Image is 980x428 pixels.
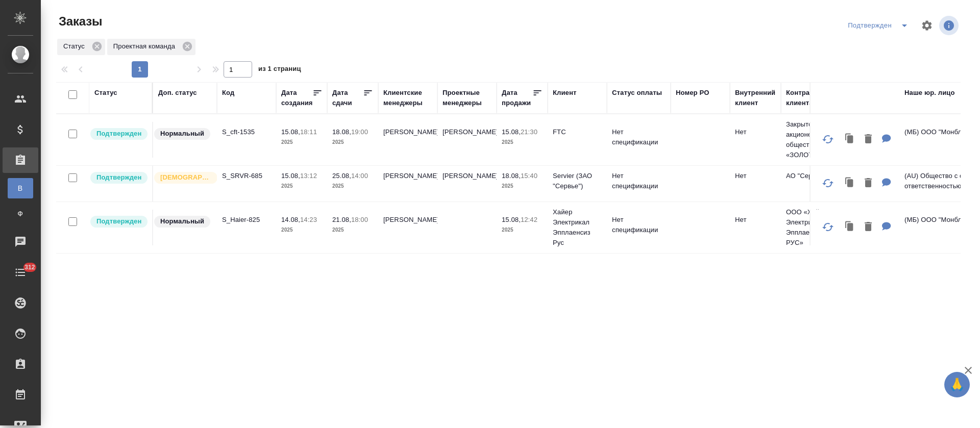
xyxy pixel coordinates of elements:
td: [PERSON_NAME] [378,122,437,158]
p: 18.08, [502,172,521,180]
p: 14.08, [281,216,300,223]
p: Нет [735,215,776,225]
button: Клонировать [840,129,860,150]
div: Статус оплаты [612,88,662,98]
div: Статус по умолчанию для стандартных заказов [153,215,212,229]
div: Дата продажи [502,88,532,108]
a: Ф [8,204,33,224]
p: Подтвержден [96,129,141,139]
div: Клиентские менеджеры [383,88,432,108]
p: 2025 [281,137,322,147]
p: Нормальный [160,216,204,226]
div: Выставляет КМ после уточнения всех необходимых деталей и получения согласия клиента на запуск. С ... [89,215,147,229]
p: 12:42 [521,216,537,223]
p: Servier (ЗАО "Сервье") [553,171,602,191]
p: S_cft-1535 [222,127,271,137]
p: АО "Сервье" [786,171,835,181]
p: FTC [553,127,602,137]
div: Номер PO [676,88,709,98]
button: Удалить [860,129,877,150]
div: Проектные менеджеры [443,88,492,108]
button: Обновить [816,215,840,239]
div: Статус [94,88,117,98]
p: Хайер Электрикал Эпплаенсиз Рус [553,207,602,248]
p: Закрытое акционерное общество «ЗОЛОТА... [786,119,835,160]
p: 2025 [332,181,373,191]
a: В [8,178,33,198]
p: 13:12 [300,172,317,180]
td: [PERSON_NAME] [437,166,497,202]
div: Наше юр. лицо [904,88,955,98]
span: 🙏 [948,374,966,395]
div: Выставляет КМ после уточнения всех необходимых деталей и получения согласия клиента на запуск. С ... [89,127,147,141]
div: Проектная команда [107,39,195,55]
td: Нет спецификации [607,210,671,245]
div: Доп. статус [158,88,197,98]
div: Внутренний клиент [735,88,776,108]
p: 18:11 [300,128,317,136]
p: S_Haier-825 [222,215,271,225]
p: 2025 [281,181,322,191]
span: 312 [18,262,41,272]
span: Заказы [56,13,102,30]
div: Выставляется автоматически для первых 3 заказов нового контактного лица. Особое внимание [153,171,212,185]
p: 2025 [502,181,543,191]
p: 2025 [281,225,322,235]
p: 14:00 [351,172,368,180]
td: [PERSON_NAME] [437,122,497,158]
div: Дата сдачи [332,88,363,108]
td: Нет спецификации [607,166,671,202]
div: Дата создания [281,88,312,108]
p: 18.08, [332,128,351,136]
div: split button [845,17,915,34]
p: 2025 [332,137,373,147]
p: 21:30 [521,128,537,136]
p: 15.08, [502,128,521,136]
p: 15.08, [281,172,300,180]
p: Нет [735,127,776,137]
button: Удалить [860,217,877,238]
div: Контрагент клиента [786,88,835,108]
span: Ф [13,209,28,219]
p: 18:00 [351,216,368,223]
p: 2025 [502,137,543,147]
p: Подтвержден [96,172,141,183]
td: [PERSON_NAME] [378,210,437,245]
span: Посмотреть информацию [939,16,961,35]
p: Подтвержден [96,216,141,226]
span: В [13,183,28,193]
p: 25.08, [332,172,351,180]
td: [PERSON_NAME] [378,166,437,202]
div: Клиент [553,88,576,98]
span: Настроить таблицу [915,13,939,38]
div: Выставляет КМ после уточнения всех необходимых деталей и получения согласия клиента на запуск. С ... [89,171,147,185]
p: 15.08, [281,128,300,136]
p: ООО «Хайер Электрикал Эпплаенсис РУС» [786,207,835,248]
a: 312 [3,260,38,285]
td: Нет спецификации [607,122,671,158]
p: Нормальный [160,129,204,139]
div: Код [222,88,234,98]
button: 🙏 [944,372,970,397]
p: S_SRVR-685 [222,171,271,181]
p: [DEMOGRAPHIC_DATA] [160,172,211,183]
p: 2025 [332,225,373,235]
p: Нет [735,171,776,181]
button: Удалить [860,173,877,194]
p: Статус [63,41,88,52]
div: Статус [57,39,105,55]
p: 15.08, [502,216,521,223]
span: из 1 страниц [258,63,301,78]
button: Обновить [816,127,840,152]
p: 19:00 [351,128,368,136]
button: Обновить [816,171,840,195]
p: 21.08, [332,216,351,223]
p: 14:23 [300,216,317,223]
p: 15:40 [521,172,537,180]
div: Статус по умолчанию для стандартных заказов [153,127,212,141]
p: Проектная команда [113,41,179,52]
button: Клонировать [840,217,860,238]
button: Клонировать [840,173,860,194]
p: 2025 [502,225,543,235]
